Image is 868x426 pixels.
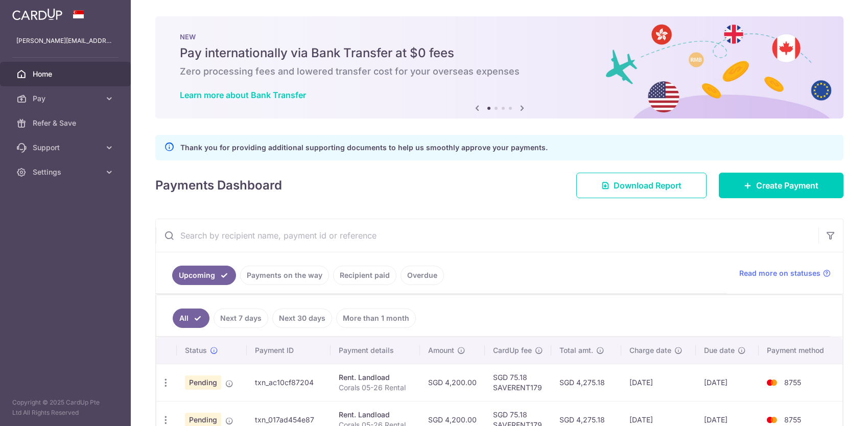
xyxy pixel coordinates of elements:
[719,173,843,198] a: Create Payment
[551,364,621,401] td: SGD 4,275.18
[185,375,221,390] span: Pending
[180,65,819,78] h6: Zero processing fees and lowered transfer cost for your overseas expenses
[155,176,282,195] h4: Payments Dashboard
[16,36,114,46] p: [PERSON_NAME][EMAIL_ADDRESS][DOMAIN_NAME]
[339,383,412,393] p: Corals 05-26 Rental
[33,118,100,128] span: Refer & Save
[180,141,548,154] p: Thank you for providing additional supporting documents to help us smoothly approve your payments.
[614,179,682,192] span: Download Report
[247,364,331,401] td: txn_ac10cf87204
[33,143,100,153] span: Support
[784,378,801,387] span: 8755
[696,364,759,401] td: [DATE]
[739,268,831,278] a: Read more on statuses
[493,345,532,356] span: CardUp fee
[180,33,819,41] p: NEW
[621,364,696,401] td: [DATE]
[762,376,782,389] img: Bank Card
[240,266,329,285] a: Payments on the way
[247,337,331,364] th: Payment ID
[759,337,842,364] th: Payment method
[185,345,207,356] span: Status
[336,309,416,328] a: More than 1 month
[339,372,412,383] div: Rent. Landload
[784,415,801,424] span: 8755
[559,345,593,356] span: Total amt.
[155,16,843,119] img: Bank transfer banner
[576,173,707,198] a: Download Report
[762,414,782,426] img: Bank Card
[272,309,332,328] a: Next 30 days
[33,69,100,79] span: Home
[172,266,236,285] a: Upcoming
[33,93,100,104] span: Pay
[331,337,420,364] th: Payment details
[173,309,209,328] a: All
[428,345,454,356] span: Amount
[333,266,396,285] a: Recipient paid
[180,45,819,61] h5: Pay internationally via Bank Transfer at $0 fees
[12,8,62,20] img: CardUp
[214,309,268,328] a: Next 7 days
[156,219,818,252] input: Search by recipient name, payment id or reference
[629,345,671,356] span: Charge date
[485,364,551,401] td: SGD 75.18 SAVERENT179
[756,179,818,192] span: Create Payment
[180,90,306,100] a: Learn more about Bank Transfer
[739,268,820,278] span: Read more on statuses
[339,410,412,420] div: Rent. Landload
[401,266,444,285] a: Overdue
[704,345,735,356] span: Due date
[420,364,485,401] td: SGD 4,200.00
[33,167,100,177] span: Settings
